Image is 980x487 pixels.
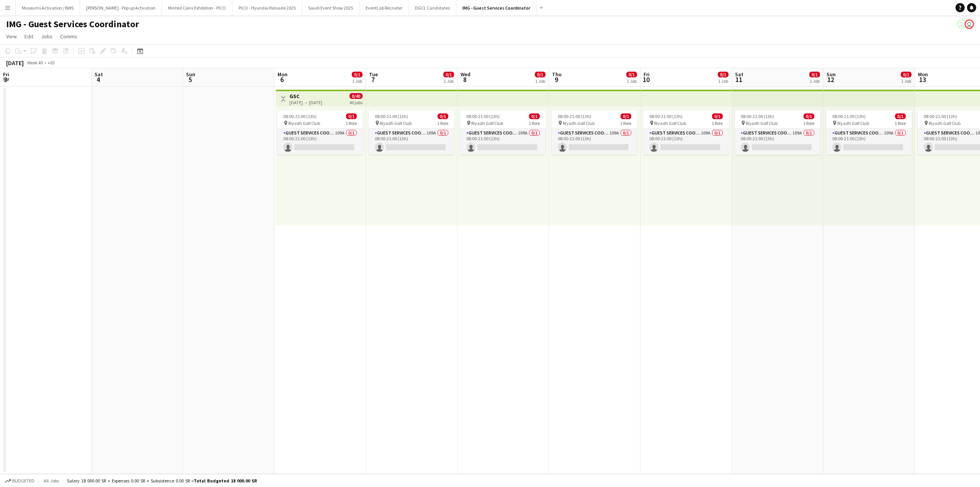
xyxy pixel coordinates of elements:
a: Jobs [38,31,56,41]
span: All jobs [42,478,60,484]
div: 1 Job [901,78,911,84]
button: IMG - Guest Services Coordinator [456,0,537,15]
app-card-role: Guest Services Coordinator109A0/108:00-21:00 (13h) [460,129,546,155]
span: 0/1 [535,72,546,77]
span: 0/1 [804,113,814,119]
span: 0/1 [712,113,723,119]
span: Total Budgeted 18 000.00 SR [194,478,257,484]
span: Riyadh Golf Club [929,120,960,126]
button: [PERSON_NAME] - Pop up Activation [80,0,162,15]
span: View [6,33,17,40]
div: Salary 18 000.00 SR + Expenses 0.00 SR + Subsistence 0.00 SR = [67,478,257,484]
app-card-role: Guest Services Coordinator109A0/108:00-21:00 (13h) [552,129,637,155]
span: 08:00-21:00 (13h) [375,113,408,119]
h1: IMG - Guest Services Coordinator [6,18,139,30]
span: Thu [552,71,562,78]
div: 1 Job [444,78,454,84]
span: 08:00-21:00 (13h) [924,113,957,119]
app-card-role: Guest Services Coordinator109A0/108:00-21:00 (13h) [735,129,820,155]
app-job-card: 08:00-21:00 (13h)0/1 Riyadh Golf Club1 RoleGuest Services Coordinator109A0/108:00-21:00 (13h) [552,110,637,155]
a: Edit [21,31,36,41]
span: 4 [93,75,103,84]
div: 1 Job [535,78,545,84]
span: 1 Role [712,120,723,126]
span: 6 [276,75,287,84]
span: 5 [185,75,195,84]
span: 0/1 [438,113,448,119]
button: EventLab Recruiter [359,0,409,15]
app-user-avatar: Salman AlQurni [965,20,974,29]
app-job-card: 08:00-21:00 (13h)0/1 Riyadh Golf Club1 RoleGuest Services Coordinator109A0/108:00-21:00 (13h) [369,110,454,155]
div: 1 Job [352,78,362,84]
span: 0/1 [346,113,357,119]
span: Sun [186,71,195,78]
span: 08:00-21:00 (13h) [558,113,591,119]
span: Riyadh Golf Club [654,120,686,126]
span: 0/40 [350,93,363,99]
app-job-card: 08:00-21:00 (13h)0/1 Riyadh Golf Club1 RoleGuest Services Coordinator109A0/108:00-21:00 (13h) [460,110,546,155]
span: 1 Role [346,120,357,126]
app-user-avatar: Ninar Wannos [957,20,966,29]
span: Mon [918,71,928,78]
button: PICO - Hyundai Palisade 2025 [232,0,302,15]
span: 7 [368,75,378,84]
span: 1 Role [437,120,448,126]
span: Riyadh Golf Club [746,120,777,126]
span: 0/1 [901,72,911,77]
span: Week 40 [25,60,44,66]
span: 0/1 [621,113,631,119]
span: 08:00-21:00 (13h) [466,113,500,119]
app-job-card: 08:00-21:00 (13h)0/1 Riyadh Golf Club1 RoleGuest Services Coordinator109A0/108:00-21:00 (13h) [277,110,363,155]
div: 40 jobs [350,99,363,105]
span: 13 [917,75,928,84]
app-card-role: Guest Services Coordinator109A0/108:00-21:00 (13h) [277,129,363,155]
div: +03 [47,60,55,66]
app-card-role: Guest Services Coordinator109A0/108:00-21:00 (13h) [369,129,454,155]
span: 9 [551,75,562,84]
span: 0/1 [352,72,363,77]
span: 0/1 [718,72,728,77]
app-job-card: 08:00-21:00 (13h)0/1 Riyadh Golf Club1 RoleGuest Services Coordinator109A0/108:00-21:00 (13h) [643,110,729,155]
span: Fri [3,71,9,78]
app-job-card: 08:00-21:00 (13h)0/1 Riyadh Golf Club1 RoleGuest Services Coordinator109A0/108:00-21:00 (13h) [826,110,912,155]
div: 1 Job [627,78,637,84]
span: Mon [278,71,287,78]
span: 12 [825,75,836,84]
button: Budgeted [4,477,36,485]
span: 08:00-21:00 (13h) [741,113,774,119]
span: 1 Role [620,120,631,126]
span: Sun [826,71,836,78]
span: 0/1 [809,72,820,77]
app-job-card: 08:00-21:00 (13h)0/1 Riyadh Golf Club1 RoleGuest Services Coordinator109A0/108:00-21:00 (13h) [735,110,820,155]
h3: GSC [289,93,322,100]
span: 1 Role [803,120,814,126]
div: 1 Job [810,78,820,84]
span: 1 Role [529,120,540,126]
span: Sat [95,71,103,78]
span: Edit [24,33,33,40]
span: 0/1 [529,113,540,119]
button: Minted Coins Exhibition - PICO [162,0,232,15]
span: Budgeted [12,478,34,484]
span: 3 [2,75,9,84]
span: 0/1 [626,72,637,77]
span: Riyadh Golf Club [837,120,869,126]
div: 1 Job [718,78,728,84]
div: [DATE] → [DATE] [289,100,322,105]
span: Riyadh Golf Club [563,120,595,126]
app-card-role: Guest Services Coordinator109A0/108:00-21:00 (13h) [826,129,912,155]
button: Museums Activation / BWS [16,0,80,15]
span: Tue [369,71,378,78]
button: DGCL Candidates [409,0,456,15]
span: 08:00-21:00 (13h) [832,113,866,119]
span: Riyadh Golf Club [471,120,503,126]
span: 10 [642,75,650,84]
a: Comms [57,31,80,41]
span: Fri [644,71,650,78]
app-card-role: Guest Services Coordinator109A0/108:00-21:00 (13h) [643,129,729,155]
